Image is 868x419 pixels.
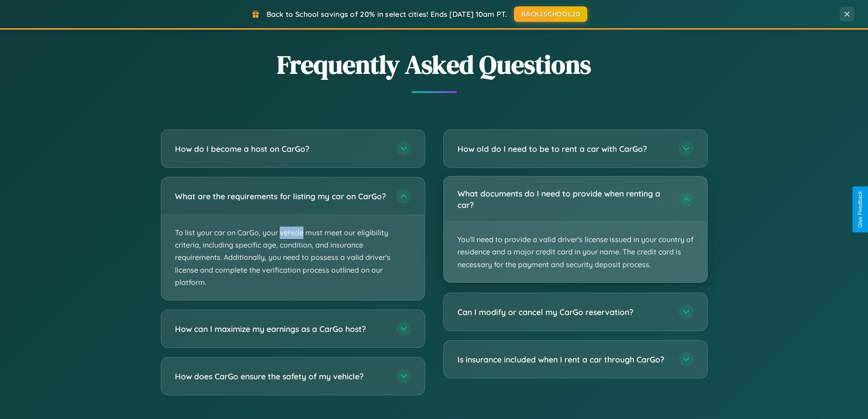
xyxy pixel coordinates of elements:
h3: What documents do I need to provide when renting a car? [457,188,670,210]
div: Give Feedback [857,191,863,228]
button: BACK2SCHOOL20 [514,6,587,22]
h3: What are the requirements for listing my car on CarGo? [175,191,387,202]
span: Back to School savings of 20% in select cities! Ends [DATE] 10am PT. [267,10,507,19]
h3: How can I maximize my earnings as a CarGo host? [175,323,387,335]
h2: Frequently Asked Questions [161,47,708,82]
h3: Is insurance included when I rent a car through CarGo? [457,354,670,365]
h3: How old do I need to be to rent a car with CarGo? [457,143,670,155]
h3: How do I become a host on CarGo? [175,143,387,155]
h3: Can I modify or cancel my CarGo reservation? [457,306,670,318]
p: To list your car on CarGo, your vehicle must meet our eligibility criteria, including specific ag... [161,215,425,300]
p: You'll need to provide a valid driver's license issued in your country of residence and a major c... [444,222,707,282]
h3: How does CarGo ensure the safety of my vehicle? [175,371,387,382]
